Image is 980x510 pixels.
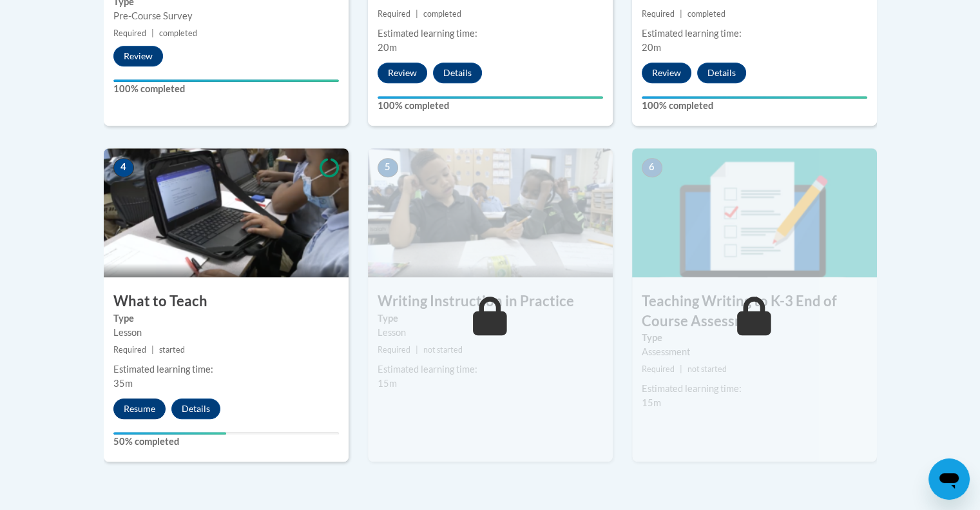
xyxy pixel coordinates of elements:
[368,148,613,277] img: Course Image
[378,362,603,377] div: Estimated learning time:
[642,96,867,99] div: Your progress
[632,291,877,331] h3: Teaching Writing to K-3 End of Course Assessment
[151,345,154,355] span: |
[697,63,746,83] button: Details
[378,99,603,113] label: 100% completed
[113,345,146,355] span: Required
[642,345,867,359] div: Assessment
[113,378,133,389] span: 35m
[378,42,397,53] span: 20m
[642,397,661,408] span: 15m
[687,9,725,19] span: completed
[171,398,220,419] button: Details
[378,158,398,177] span: 5
[642,42,661,53] span: 20m
[113,398,166,419] button: Resume
[368,291,613,311] h3: Writing Instruction in Practice
[416,345,418,355] span: |
[378,9,410,19] span: Required
[113,311,339,326] label: Type
[378,345,410,355] span: Required
[378,63,427,83] button: Review
[113,79,339,82] div: Your progress
[113,28,146,38] span: Required
[642,99,867,113] label: 100% completed
[642,364,675,374] span: Required
[423,345,463,355] span: not started
[378,378,397,389] span: 15m
[113,158,134,177] span: 4
[680,364,682,374] span: |
[378,311,603,326] label: Type
[642,26,867,41] div: Estimated learning time:
[632,148,877,277] img: Course Image
[928,458,970,500] iframe: Button to launch messaging window
[642,9,675,19] span: Required
[113,9,339,23] div: Pre-Course Survey
[680,9,682,19] span: |
[159,28,197,38] span: completed
[113,326,339,340] div: Lesson
[159,345,185,355] span: started
[642,382,867,396] div: Estimated learning time:
[378,326,603,340] div: Lesson
[113,435,339,449] label: 50% completed
[642,63,691,83] button: Review
[642,158,662,177] span: 6
[104,148,349,277] img: Course Image
[113,362,339,377] div: Estimated learning time:
[378,96,603,99] div: Your progress
[151,28,154,38] span: |
[113,46,163,66] button: Review
[113,432,226,435] div: Your progress
[104,291,349,311] h3: What to Teach
[416,9,418,19] span: |
[378,26,603,41] div: Estimated learning time:
[642,331,867,345] label: Type
[687,364,727,374] span: not started
[113,82,339,96] label: 100% completed
[433,63,482,83] button: Details
[423,9,461,19] span: completed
